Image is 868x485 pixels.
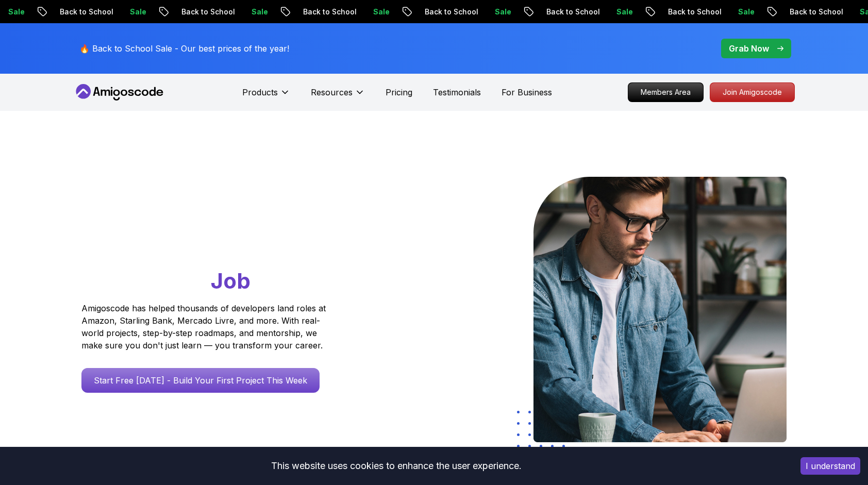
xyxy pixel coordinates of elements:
a: Start Free [DATE] - Build Your First Project This Week [81,368,320,393]
a: Testimonials [433,86,481,98]
p: Amigoscode has helped thousands of developers land roles at Amazon, Starling Bank, Mercado Livre,... [81,302,329,352]
a: Pricing [386,86,412,98]
a: Members Area [628,82,704,102]
p: Sale [236,7,269,17]
p: Resources [311,86,353,98]
p: Members Area [628,83,703,102]
a: For Business [502,86,552,98]
p: Sale [357,7,390,17]
p: Back to School [774,7,844,17]
img: hero [533,177,787,442]
p: Sale [722,7,755,17]
button: Resources [311,86,365,107]
p: Sale [114,7,147,17]
p: Back to School [287,7,357,17]
span: Job [211,267,251,294]
p: Grab Now [729,42,769,55]
a: Join Amigoscode [710,82,795,102]
h1: Go From Learning to Hired: Master Java, Spring Boot & Cloud Skills That Get You the [81,177,365,296]
p: Back to School [165,7,236,17]
button: Products [242,86,290,107]
p: 🔥 Back to School Sale - Our best prices of the year! [79,42,289,55]
div: This website uses cookies to enhance the user experience. [8,455,785,477]
p: Back to School [652,7,722,17]
p: Sale [479,7,512,17]
p: Sale [600,7,633,17]
p: Back to School [44,7,114,17]
p: Join Amigoscode [710,83,794,102]
p: Products [242,86,278,98]
p: Back to School [530,7,600,17]
p: Back to School [409,7,479,17]
button: Accept cookies [800,457,860,475]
